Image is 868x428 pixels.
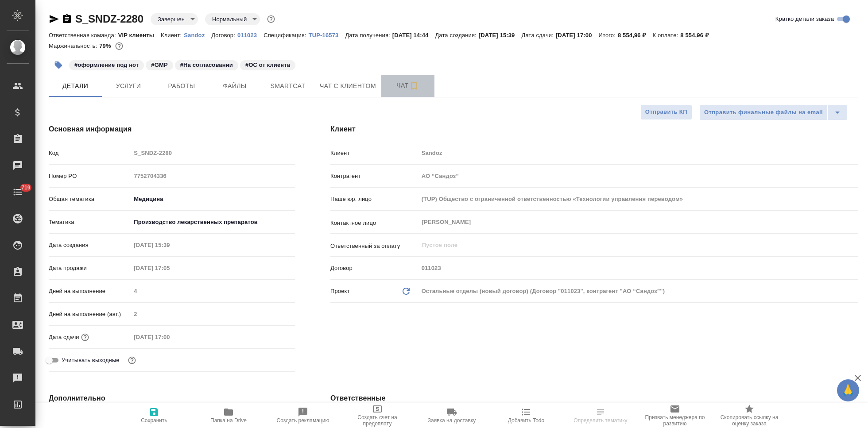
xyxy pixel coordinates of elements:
p: Итого: [599,32,618,39]
p: Договор: [211,32,237,39]
span: Призвать менеджера по развитию [643,414,707,427]
h4: Клиент [330,124,858,135]
span: Создать счет на предоплату [345,414,409,427]
p: 8 554,96 ₽ [618,32,653,39]
span: ОС от клиента [239,61,296,68]
p: Клиент [330,149,418,158]
p: Номер PO [49,172,131,181]
p: VIP клиенты [118,32,161,39]
span: Добавить Todo [508,417,544,424]
input: Пустое поле [418,170,858,182]
button: Выбери, если сб и вс нужно считать рабочими днями для выполнения заказа. [126,355,138,366]
span: Определить тематику [573,417,627,424]
button: Скопировать ссылку на оценку заказа [712,403,787,428]
span: 🙏 [841,381,856,400]
p: Контрагент [330,172,418,181]
p: Договор [330,264,418,273]
p: Код [49,149,131,158]
div: Завершен [205,13,260,25]
span: Заявка на доставку [428,417,476,424]
button: Скопировать ссылку [62,14,72,24]
button: Сохранить [117,403,191,428]
span: Работы [160,81,203,92]
div: Производство лекарственных препаратов [131,215,295,230]
p: #ОС от клиента [245,61,290,69]
p: Ответственная команда: [49,32,118,39]
p: Дата сдачи [49,333,79,342]
button: Добавить тэг [49,55,68,75]
button: Скопировать ссылку для ЯМессенджера [49,14,59,24]
button: Если добавить услуги и заполнить их объемом, то дата рассчитается автоматически [79,332,91,343]
p: Спецификация: [263,32,308,39]
span: оформление под нот [68,61,145,68]
input: Пустое поле [131,239,208,251]
button: 🙏 [837,379,859,401]
p: Наше юр. лицо [330,195,418,204]
a: 011023 [237,31,263,39]
span: Файлы [213,81,256,92]
span: GMP [145,61,174,68]
input: Пустое поле [131,147,295,159]
span: Кратко детали заказа [775,15,834,23]
p: Клиент: [161,32,184,39]
input: Пустое поле [418,262,858,274]
input: Пустое поле [131,285,295,297]
span: Услуги [107,81,150,92]
p: #На согласовании [180,61,233,69]
span: На согласовании [174,61,239,68]
p: Дата сдачи: [521,32,555,39]
div: Остальные отделы (новый договор) (Договор "011023", контрагент "АО “Сандоз”") [418,284,858,299]
span: Создать рекламацию [277,417,329,424]
button: Папка на Drive [191,403,266,428]
span: Скопировать ссылку на оценку заказа [717,414,781,427]
p: Ответственный за оплату [330,242,418,251]
h4: Дополнительно [49,393,295,404]
p: Дней на выполнение [49,287,131,296]
p: Sandoz [184,32,211,39]
input: Пустое поле [418,193,858,205]
button: Создать счет на предоплату [340,403,415,428]
a: TUP-16573 [309,31,345,39]
button: Отправить КП [640,104,692,120]
p: Дата создания [49,241,131,250]
span: 719 [16,183,36,192]
span: Детали [54,81,97,92]
input: Пустое поле [131,331,208,343]
div: split button [699,104,848,120]
input: Пустое поле [131,170,295,182]
p: Контактное лицо [330,219,418,227]
input: Пустое поле [421,240,837,251]
a: 719 [2,181,33,203]
button: Заявка на доставку [415,403,489,428]
a: Sandoz [184,31,211,39]
p: [DATE] 15:39 [479,32,522,39]
p: Проект [330,287,350,296]
button: Добавить Todo [489,403,563,428]
p: [DATE] 14:44 [392,32,435,39]
button: Отправить финальные файлы на email [699,104,828,120]
p: Дата создания: [435,32,478,39]
span: Отправить финальные файлы на email [704,108,823,118]
p: К оплате: [653,32,681,39]
span: Учитывать выходные [62,356,120,365]
button: Доп статусы указывают на важность/срочность заказа [265,13,277,25]
p: #GMP [151,61,167,69]
p: #оформление под нот [74,61,139,69]
span: Сохранить [141,417,167,424]
svg: Подписаться [409,81,419,91]
p: [DATE] 17:00 [556,32,599,39]
div: Медицина [131,192,295,207]
button: 1482.02 RUB; [113,40,125,52]
button: Создать рекламацию [266,403,340,428]
p: Дней на выполнение (авт.) [49,310,131,319]
h4: Основная информация [49,124,295,135]
p: Дата продажи [49,264,131,273]
p: 79% [99,42,113,49]
span: Отправить КП [645,107,687,117]
p: Маржинальность: [49,42,99,49]
button: Призвать менеджера по развитию [638,403,712,428]
a: S_SNDZ-2280 [75,13,143,25]
p: Дата получения: [345,32,392,39]
p: TUP-16573 [309,32,345,39]
p: Тематика [49,218,131,227]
